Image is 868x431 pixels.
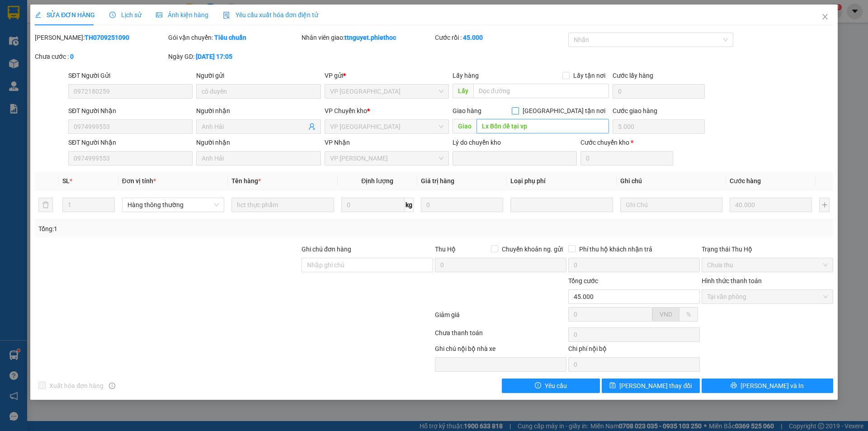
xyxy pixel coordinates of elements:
[62,177,70,185] span: SL
[122,177,156,185] span: Đơn vị tính
[35,12,41,18] span: edit
[519,106,609,116] span: [GEOGRAPHIC_DATA] tận nơi
[214,34,246,41] b: Tiêu chuẩn
[498,244,566,254] span: Chuyển khoản ng. gửi
[85,34,129,41] b: TH0709251090
[819,198,829,212] button: plus
[68,71,193,81] div: SĐT Người Gửi
[435,33,566,43] div: Cước rồi :
[707,258,828,272] span: Chưa thu
[168,33,300,43] div: Gói vận chuyển:
[35,33,166,43] div: [PERSON_NAME]:
[453,119,476,133] span: Giao
[476,119,609,133] input: Dọc đường
[421,177,454,185] span: Giá trị hàng
[330,85,443,98] span: VP Tiền Hải
[231,198,334,212] input: VD: Bàn, Ghế
[325,137,449,147] div: VP Nhận
[570,71,609,81] span: Lấy tận nơi
[613,84,705,99] input: Cước lấy hàng
[568,344,700,357] div: Chi phí nội bộ
[613,119,705,134] input: Cước giao hàng
[127,198,219,212] span: Hàng thông thường
[473,84,609,98] input: Dọc đường
[453,137,577,147] div: Lý do chuyển kho
[731,382,737,389] span: printer
[617,172,726,190] th: Ghi chú
[70,53,74,60] b: 0
[463,34,483,41] b: 45.000
[453,72,479,79] span: Lấy hàng
[702,244,833,254] div: Trạng thái Thu Hộ
[613,72,653,79] label: Cước lấy hàng
[821,13,829,20] span: close
[741,381,804,391] span: [PERSON_NAME] và In
[231,177,261,185] span: Tên hàng
[434,328,567,344] div: Chưa thanh toán
[453,84,473,98] span: Lấy
[620,198,722,212] input: Ghi Chú
[453,107,481,114] span: Giao hàng
[702,277,762,284] label: Hình thức thanh toán
[421,198,503,212] input: 0
[660,311,672,318] span: VND
[602,379,700,393] button: save[PERSON_NAME] thay đổi
[435,246,456,253] span: Thu Hộ
[308,123,316,130] span: user-add
[196,53,232,60] b: [DATE] 17:05
[330,152,443,165] span: VP Nguyễn Xiển
[302,246,351,253] label: Ghi chú đơn hàng
[580,137,673,147] div: Cước chuyển kho
[325,107,367,114] span: VP Chuyển kho
[168,52,300,62] div: Ngày GD:
[507,172,616,190] th: Loại phụ phí
[707,290,828,303] span: Tại văn phòng
[812,5,838,30] button: Close
[38,198,53,212] button: delete
[156,12,162,18] span: picture
[302,258,433,272] input: Ghi chú đơn hàng
[35,11,95,19] span: SỬA ĐƠN HÀNG
[609,382,616,389] span: save
[156,11,208,19] span: Ảnh kiện hàng
[38,224,335,234] div: Tổng: 1
[686,311,691,318] span: %
[361,177,393,185] span: Định lượng
[619,381,692,391] span: [PERSON_NAME] thay đổi
[109,12,116,18] span: clock-circle
[302,33,433,43] div: Nhân viên giao:
[344,34,396,41] b: ttnguyet.phiethoc
[196,71,321,81] div: Người gửi
[434,310,567,326] div: Giảm giá
[46,381,107,391] span: Xuất hóa đơn hàng
[35,52,166,62] div: Chưa cước :
[702,379,833,393] button: printer[PERSON_NAME] và In
[730,198,812,212] input: 0
[576,244,656,254] span: Phí thu hộ khách nhận trả
[196,106,321,116] div: Người nhận
[196,137,321,147] div: Người nhận
[109,383,115,389] span: info-circle
[405,198,414,212] span: kg
[502,379,600,393] button: exclamation-circleYêu cầu
[435,344,566,357] div: Ghi chú nội bộ nhà xe
[325,71,449,81] div: VP gửi
[545,381,567,391] span: Yêu cầu
[223,12,230,19] img: icon
[330,120,443,133] span: VP Thái Bình
[613,107,657,114] label: Cước giao hàng
[109,11,142,19] span: Lịch sử
[535,382,541,389] span: exclamation-circle
[568,277,598,284] span: Tổng cước
[223,11,318,19] span: Yêu cầu xuất hóa đơn điện tử
[730,177,761,185] span: Cước hàng
[68,137,193,147] div: SĐT Người Nhận
[68,106,193,116] div: SĐT Người Nhận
